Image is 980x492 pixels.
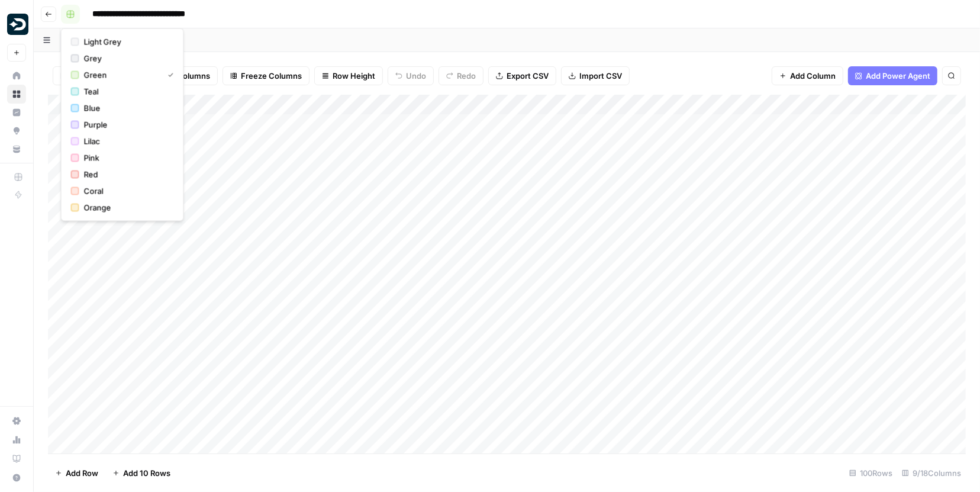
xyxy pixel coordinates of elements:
a: Usage [7,430,26,449]
button: Row Height [314,66,383,85]
button: Help + Support [7,468,26,487]
button: Undo [388,66,434,85]
div: 100 Rows [844,464,897,483]
a: Insights [7,103,26,122]
span: Export CSV [507,70,549,82]
span: Lilac [84,136,169,147]
button: Add Row [48,464,105,483]
span: Add Column [790,70,836,82]
a: Settings [7,411,26,430]
span: Grey [84,53,169,65]
button: Add Column [772,66,843,85]
button: Add Power Agent [848,66,937,85]
span: Blue [84,102,169,114]
span: Green [84,69,159,81]
button: Workspace: Drata [7,9,26,39]
span: Import CSV [579,70,622,82]
span: Freeze Columns [241,70,302,82]
img: Drata Logo [7,14,28,35]
button: Freeze Columns [223,66,310,85]
span: Orange [84,202,169,214]
span: Teal [84,86,169,98]
a: Blank [60,28,127,52]
span: Light Grey [84,36,169,48]
span: Add Power Agent [866,70,930,82]
span: Redo [457,70,476,82]
button: Import CSV [561,66,630,85]
a: Browse [7,85,26,104]
a: Opportunities [7,121,26,140]
span: Purple [84,119,169,131]
span: Pink [84,152,169,164]
div: 9/18 Columns [897,464,966,483]
button: Filter [53,66,98,85]
span: Add Row [66,467,98,479]
span: Red [84,169,169,181]
a: Your Data [7,140,26,159]
a: Learning Hub [7,449,26,468]
button: Redo [439,66,483,85]
span: Coral [84,185,169,197]
span: Add 10 Rows [123,467,170,479]
button: Add 10 Rows [105,464,178,483]
span: Row Height [333,70,375,82]
span: 18 Columns [167,70,210,82]
a: Home [7,66,26,85]
button: Export CSV [488,66,556,85]
span: Undo [406,70,426,82]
